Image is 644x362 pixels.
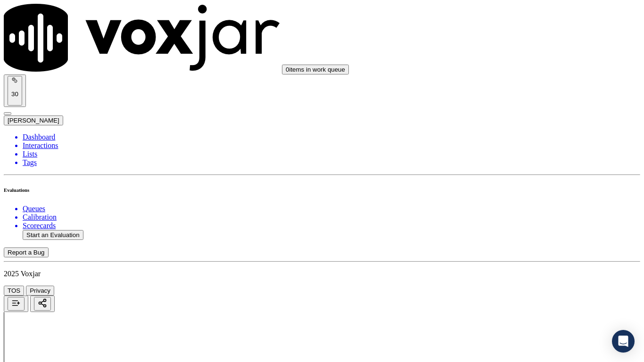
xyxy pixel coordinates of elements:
button: TOS [4,286,24,296]
p: 30 [11,90,18,98]
button: Report a Bug [4,247,49,257]
span: [PERSON_NAME] [8,117,59,124]
h6: Evaluations [4,187,640,193]
a: Queues [23,205,640,213]
button: [PERSON_NAME] [4,115,63,125]
p: 2025 Voxjar [4,270,640,278]
button: 30 [8,76,22,106]
a: Calibration [23,213,640,222]
button: Start an Evaluation [23,230,83,240]
a: Lists [23,150,640,158]
a: Scorecards [23,222,640,230]
div: Open Intercom Messenger [612,330,635,353]
button: 0items in work queue [282,65,349,74]
img: voxjar logo [4,4,280,72]
a: Tags [23,158,640,167]
a: Dashboard [23,133,640,141]
button: 30 [4,74,26,107]
a: Interactions [23,141,640,150]
button: Privacy [26,286,54,296]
